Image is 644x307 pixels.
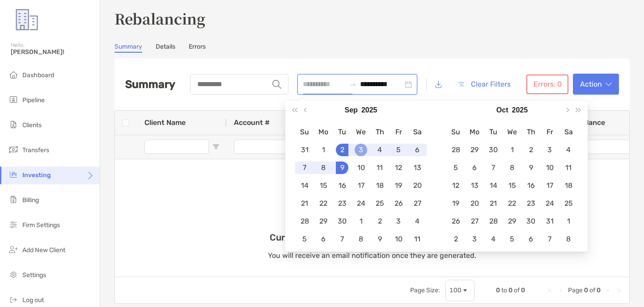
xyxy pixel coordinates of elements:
[446,212,465,230] td: 2025-10-26
[408,212,427,230] td: 2025-10-04
[562,162,575,174] div: 11
[333,195,352,212] td: 2025-09-23
[411,215,424,228] div: 4
[389,177,408,195] td: 2025-09-19
[22,96,45,104] span: Pipeline
[370,159,389,177] td: 2025-09-11
[540,195,559,212] td: 2025-10-24
[506,215,518,228] div: 29
[484,123,503,141] th: Tu
[370,230,389,248] td: 2025-10-09
[125,78,175,91] h2: Summary
[521,141,540,159] td: 2025-10-02
[392,197,405,210] div: 26
[487,233,500,245] div: 4
[411,179,424,192] div: 20
[189,43,206,53] a: Errors
[543,162,556,174] div: 10
[449,286,462,294] div: 100
[22,121,42,129] span: Clients
[445,280,475,301] div: Page Size
[298,233,311,245] div: 5
[521,159,540,177] td: 2025-10-09
[446,123,465,141] th: Su
[514,286,520,294] span: of
[503,141,521,159] td: 2025-10-01
[484,159,503,177] td: 2025-10-07
[487,197,500,210] div: 21
[392,144,405,156] div: 5
[22,296,44,304] span: Log out
[389,159,408,177] td: 2025-09-12
[449,215,462,228] div: 26
[468,162,481,174] div: 6
[408,230,427,248] td: 2025-10-11
[352,159,370,177] td: 2025-09-10
[370,177,389,195] td: 2025-09-18
[352,212,370,230] td: 2025-10-01
[468,144,481,156] div: 29
[336,215,348,228] div: 30
[373,233,386,245] div: 9
[268,250,476,261] p: You will receive an email notification once they are generated.
[317,233,330,245] div: 6
[458,82,464,87] img: button icon
[540,159,559,177] td: 2025-10-10
[22,71,54,79] span: Dashboard
[449,179,462,192] div: 12
[370,212,389,230] td: 2025-10-02
[8,194,19,205] img: billing icon
[561,101,573,119] button: Next month (PageDown)
[506,197,518,210] div: 22
[543,197,556,210] div: 24
[333,177,352,195] td: 2025-09-16
[573,74,619,95] button: Actionarrow
[392,233,405,245] div: 10
[487,162,500,174] div: 7
[559,141,578,159] td: 2025-10-04
[352,195,370,212] td: 2025-09-24
[540,141,559,159] td: 2025-10-03
[22,171,51,179] span: Investing
[465,195,484,212] td: 2025-10-20
[314,230,333,248] td: 2025-10-06
[352,177,370,195] td: 2025-09-17
[333,159,352,177] td: 2025-09-09
[156,43,175,53] a: Details
[506,179,518,192] div: 15
[449,162,462,174] div: 5
[336,162,348,174] div: 9
[317,179,330,192] div: 15
[503,212,521,230] td: 2025-10-29
[468,197,481,210] div: 20
[503,177,521,195] td: 2025-10-15
[496,101,508,119] button: Choose a month
[408,159,427,177] td: 2025-09-13
[503,195,521,212] td: 2025-10-22
[333,230,352,248] td: 2025-10-07
[336,233,348,245] div: 7
[562,144,575,156] div: 4
[411,162,424,174] div: 13
[559,159,578,177] td: 2025-10-11
[540,230,559,248] td: 2025-11-07
[525,144,537,156] div: 2
[465,230,484,248] td: 2025-11-03
[8,219,19,230] img: firm-settings icon
[355,162,367,174] div: 10
[389,212,408,230] td: 2025-10-03
[465,159,484,177] td: 2025-10-06
[508,286,513,294] span: 0
[272,80,281,89] img: input icon
[557,287,564,294] div: Previous Page
[8,94,19,105] img: pipeline icon
[317,215,330,228] div: 29
[468,233,481,245] div: 3
[301,101,312,119] button: Previous month (PageUp)
[389,195,408,212] td: 2025-09-26
[540,212,559,230] td: 2025-10-31
[355,179,367,192] div: 17
[314,141,333,159] td: 2025-09-01
[446,177,465,195] td: 2025-10-12
[465,141,484,159] td: 2025-09-29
